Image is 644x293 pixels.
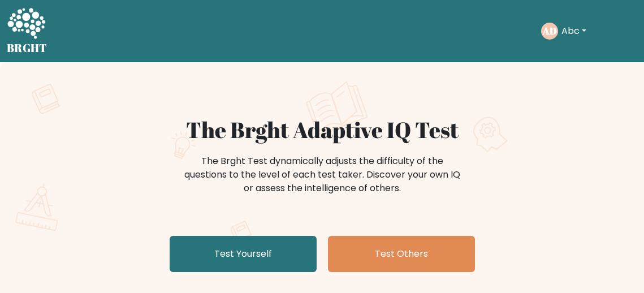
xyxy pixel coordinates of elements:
[46,117,598,143] h1: The Brght Adaptive IQ Test
[558,24,590,38] button: Abc
[181,154,464,195] div: The Brght Test dynamically adjusts the difficulty of the questions to the level of each test take...
[542,24,557,37] text: AD
[7,5,47,58] a: BRGHT
[328,236,475,272] a: Test Others
[170,236,317,272] a: Test Yourself
[7,41,47,55] h5: BRGHT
